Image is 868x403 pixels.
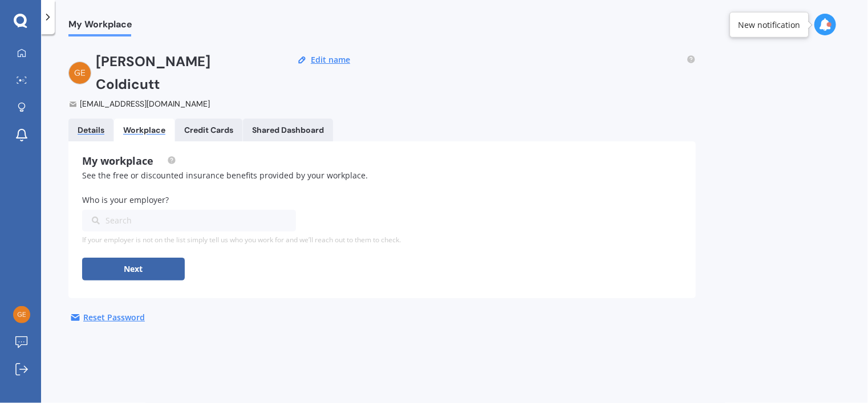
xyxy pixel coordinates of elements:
[82,170,368,181] span: See the free or discounted insurance benefits provided by your workplace.
[68,19,132,34] span: My Workplace
[175,119,242,141] a: Credit Cards
[96,50,274,96] h2: [PERSON_NAME] Coldicutt
[68,119,113,141] a: Details
[243,119,333,141] a: Shared Dashboard
[83,312,145,323] div: Reset Password
[92,214,273,227] div: Search
[738,19,800,30] div: New notification
[82,258,185,280] button: Next
[307,55,354,65] button: Edit name
[82,236,682,244] div: If your employer is not on the list simply tell us who you work for and we’ll reach out to them t...
[82,154,176,168] span: My workplace
[123,125,165,135] div: Workplace
[68,98,274,109] div: [EMAIL_ADDRESS][DOMAIN_NAME]
[78,125,104,135] div: Details
[252,125,324,135] div: Shared Dashboard
[184,125,233,135] div: Credit Cards
[13,306,30,323] img: 270da506814846b1ddd51c26f6090766
[68,62,91,84] img: 270da506814846b1ddd51c26f6090766
[114,119,175,141] a: Workplace
[82,195,682,205] h3: Who is your employer?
